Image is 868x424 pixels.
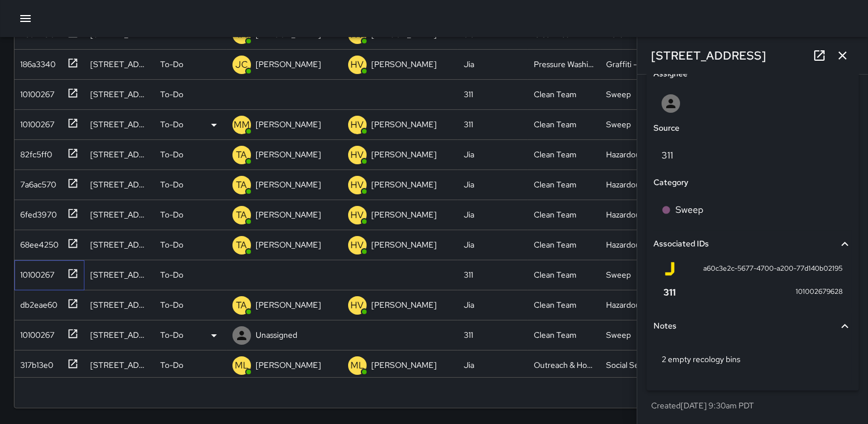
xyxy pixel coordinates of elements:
[606,329,631,341] div: Sweep
[160,149,183,160] p: To-Do
[256,329,297,341] p: Unassigned
[90,329,149,341] div: 14 Larkin Street
[160,269,183,281] p: To-Do
[160,179,183,190] p: To-Do
[237,298,248,312] p: TA
[534,209,577,220] div: Clean Team
[464,329,473,341] div: 311
[351,118,364,132] p: HV
[534,239,577,250] div: Clean Team
[371,58,437,70] p: [PERSON_NAME]
[16,54,56,70] div: 186a3340
[464,269,473,281] div: 311
[606,299,667,311] div: Hazardous Waste
[16,264,54,281] div: 10100267
[371,299,437,311] p: [PERSON_NAME]
[16,144,52,160] div: 82fc5ff0
[371,179,437,190] p: [PERSON_NAME]
[606,239,667,250] div: Hazardous Waste
[606,119,631,130] div: Sweep
[464,119,473,130] div: 311
[351,298,364,312] p: HV
[237,238,248,252] p: TA
[160,209,183,220] p: To-Do
[371,209,437,220] p: [PERSON_NAME]
[534,359,594,371] div: Outreach & Hospitality
[237,178,248,192] p: TA
[234,118,250,132] p: MM
[606,209,667,220] div: Hazardous Waste
[371,149,437,160] p: [PERSON_NAME]
[371,239,437,250] p: [PERSON_NAME]
[256,239,321,250] p: [PERSON_NAME]
[16,325,54,341] div: 10100267
[606,179,667,190] div: Hazardous Waste
[464,89,473,100] div: 311
[464,299,474,311] div: Jia
[534,329,577,341] div: Clean Team
[256,58,321,70] p: [PERSON_NAME]
[606,269,631,281] div: Sweep
[16,294,57,311] div: db2eae60
[90,58,149,70] div: 12 6th Street
[534,149,577,160] div: Clean Team
[351,178,364,192] p: HV
[235,58,248,72] p: JC
[534,299,577,311] div: Clean Team
[351,148,364,162] p: HV
[90,359,149,371] div: 88 5th Street
[160,329,183,341] p: To-Do
[90,299,149,311] div: 1 Hallidie Plz
[534,89,577,100] div: Clean Team
[534,119,577,130] div: Clean Team
[351,208,364,222] p: HV
[16,174,56,190] div: 7a6ac570
[464,149,474,160] div: Jia
[16,84,54,100] div: 10100267
[256,119,321,130] p: [PERSON_NAME]
[160,119,183,130] p: To-Do
[464,179,474,190] div: Jia
[464,209,474,220] div: Jia
[256,179,321,190] p: [PERSON_NAME]
[237,208,248,222] p: TA
[256,149,321,160] p: [PERSON_NAME]
[464,239,474,250] div: Jia
[16,114,54,130] div: 10100267
[90,149,149,160] div: 991 Market Street
[350,359,364,373] p: ML
[534,58,594,70] div: Pressure Washing
[256,359,321,371] p: [PERSON_NAME]
[464,359,474,371] div: Jia
[606,149,667,160] div: Hazardous Waste
[90,209,149,220] div: 991 Market Street
[606,89,631,100] div: Sweep
[160,239,183,250] p: To-Do
[90,119,149,130] div: 940 Howard Street
[235,359,249,373] p: ML
[160,299,183,311] p: To-Do
[90,239,149,250] div: 48 Mason Street
[16,234,58,250] div: 68ee4250
[160,58,183,70] p: To-Do
[351,238,364,252] p: HV
[606,58,660,70] div: Graffiti - Public
[534,269,577,281] div: Clean Team
[464,58,474,70] div: Jia
[256,299,321,311] p: [PERSON_NAME]
[16,355,53,371] div: 317b13e0
[606,359,667,371] div: Social Service Support
[237,148,248,162] p: TA
[160,89,183,100] p: To-Do
[371,359,437,371] p: [PERSON_NAME]
[256,209,321,220] p: [PERSON_NAME]
[351,58,364,72] p: HV
[90,89,149,100] div: 465 Natoma Street
[16,204,57,220] div: 6fed3970
[90,269,149,281] div: 18 10th Street
[534,179,577,190] div: Clean Team
[160,359,183,371] p: To-Do
[371,119,437,130] p: [PERSON_NAME]
[90,179,149,190] div: 991 Market Street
